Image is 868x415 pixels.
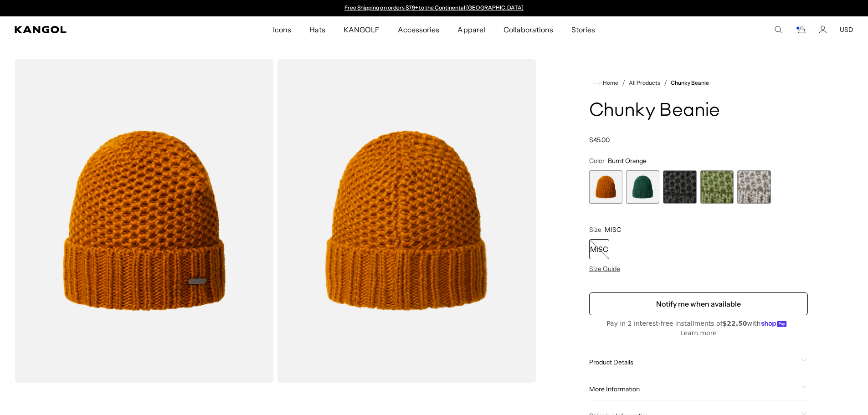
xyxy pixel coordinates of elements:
div: 1 of 2 [340,5,528,12]
a: Stories [562,16,604,43]
a: Kangol [15,26,180,33]
span: KANGOLF [344,16,380,43]
a: All Products [629,80,660,86]
label: Sea Kelp [700,170,734,204]
span: Apparel [457,16,485,43]
span: MISC [605,225,621,234]
product-gallery: Gallery Viewer [15,59,536,383]
label: Black [663,170,696,204]
span: Icons [273,16,291,43]
div: Announcement [340,5,528,12]
li: / [660,77,667,88]
div: 5 of 5 [737,170,770,204]
label: Warm Grey [737,170,770,204]
slideshow-component: Announcement bar [340,5,528,12]
button: USD [840,26,853,34]
span: Size [589,225,601,234]
span: Hats [309,16,325,43]
h1: Chunky Beanie [589,101,808,121]
li: / [618,77,625,88]
span: Size Guide [589,265,620,273]
button: Cart [795,26,806,34]
span: Collaborations [503,16,553,43]
span: Stories [571,16,595,43]
a: Apparel [448,16,494,43]
div: 4 of 5 [700,170,734,204]
a: Account [819,26,827,34]
nav: breadcrumbs [589,77,808,88]
div: 3 of 5 [663,170,696,204]
div: 2 of 5 [626,170,659,204]
a: Hats [300,16,334,43]
a: Chunky Beanie [671,80,709,86]
span: Accessories [398,16,439,43]
img: color-burnt-orange [277,59,536,383]
a: Accessories [389,16,448,43]
span: Home [601,80,618,86]
a: Home [593,79,618,87]
span: Burnt Orange [608,157,647,165]
button: Notify me when available [589,292,808,315]
a: KANGOLF [334,16,389,43]
span: Color [589,157,605,165]
a: Icons [264,16,300,43]
div: MISC [589,239,609,259]
div: 1 of 5 [589,170,622,204]
span: Product Details [589,358,797,366]
img: color-burnt-orange [15,59,273,383]
label: Deep Emerald [626,170,659,204]
span: More Information [589,385,797,393]
span: $45.00 [589,136,610,144]
a: Free Shipping on orders $79+ to the Continental [GEOGRAPHIC_DATA] [344,4,524,11]
label: Burnt Orange [589,170,622,204]
a: Collaborations [494,16,562,43]
summary: Search here [774,26,782,34]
